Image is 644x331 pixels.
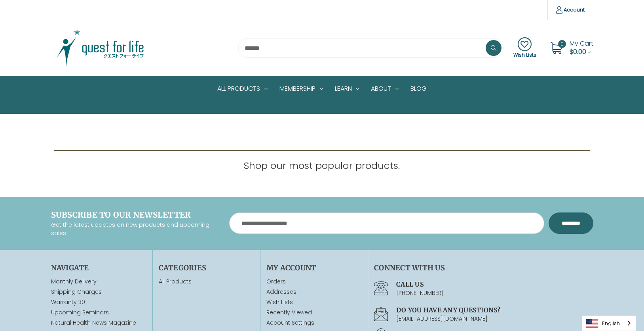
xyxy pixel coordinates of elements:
a: Account Settings [266,319,362,327]
a: Blog [405,76,433,101]
p: Get the latest updates on new products and upcoming sales [51,221,217,237]
a: Recently Viewed [266,308,362,317]
h4: My Account [266,262,362,273]
a: English [582,316,636,331]
a: Warranty 30 [51,298,85,306]
a: Membership [274,76,329,101]
a: Wish Lists [513,37,536,59]
a: Monthly Delivery [51,277,97,285]
img: Quest Group [51,28,150,68]
span: My Cart [570,39,593,48]
a: About [365,76,405,101]
div: Language [582,316,636,331]
a: Cart with 0 items [570,39,593,56]
span: 0 [558,40,566,48]
a: Orders [266,277,362,286]
a: [PHONE_NUMBER] [396,289,444,297]
a: Wish Lists [266,298,362,306]
a: Addresses [266,288,362,296]
a: Upcoming Seminars [51,308,109,316]
a: Natural Health News Magazine [51,319,136,327]
a: Shipping Charges [51,288,102,296]
p: Shop our most popular products. [244,159,400,173]
span: $0.00 [570,47,586,56]
h4: Call us [396,279,593,289]
h4: Categories [159,262,254,273]
h4: Connect With Us [374,262,593,273]
h4: Subscribe to our newsletter [51,209,217,221]
a: Learn [329,76,365,101]
a: [EMAIL_ADDRESS][DOMAIN_NAME] [396,315,488,323]
h4: Navigate [51,262,146,273]
aside: Language selected: English [582,316,636,331]
h4: Do you have any questions? [396,305,593,315]
a: All Products [211,76,274,101]
a: All Products [159,277,192,285]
